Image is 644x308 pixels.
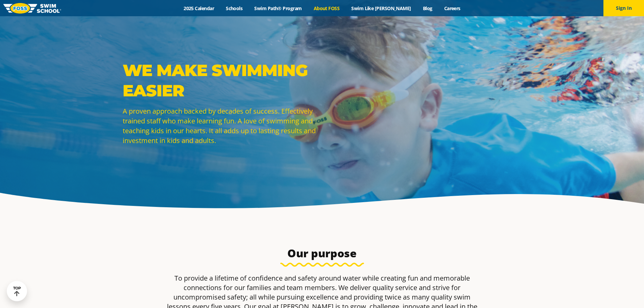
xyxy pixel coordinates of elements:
[417,5,438,11] a: Blog
[308,5,345,11] a: About FOSS
[123,106,319,145] p: A proven approach backed by decades of success. Effectively trained staff who make learning fun. ...
[220,5,248,11] a: Schools
[163,246,482,260] h3: Our purpose
[3,3,61,14] img: FOSS Swim School Logo
[438,5,466,11] a: Careers
[248,5,308,11] a: Swim Path® Program
[13,286,21,297] div: TOP
[345,5,417,11] a: Swim Like [PERSON_NAME]
[178,5,220,11] a: 2025 Calendar
[123,60,319,101] p: WE MAKE SWIMMING EASIER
